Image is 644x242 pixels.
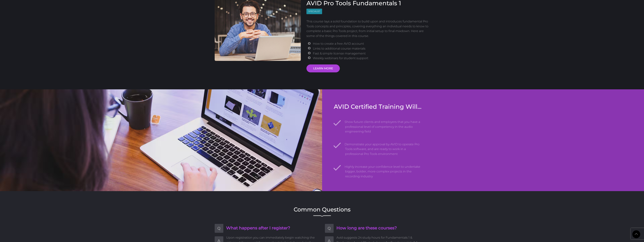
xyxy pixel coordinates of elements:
a: Back to Top [632,230,640,238]
span: Q [325,224,334,233]
li: Show future clients and employers that you have a professional level of competency in the audio e... [345,116,423,134]
p: This course lays a solid foundation to build upon and introduces fundamental Pro Tools concepts a... [306,19,430,38]
li: Highly increase your confidence level to undertake bigger, bolder, more complex projects in the r... [345,161,423,179]
li: How to create a free AVID account [313,41,429,46]
a: LEARN MORE [306,64,340,72]
h4: How long are these courses? [336,225,430,231]
h2: Common Questions [215,207,430,212]
li: Links to additional course materials [313,46,429,51]
span: Specialist [306,9,322,14]
img: decorative line [313,215,331,217]
li: Fast & simple license management [313,51,429,56]
li: Demonstrate your approval by AVID to operate Pro Tools software, and are ready to work in a profe... [345,139,423,156]
span: Q [215,224,223,233]
h4: What happens after I register? [226,225,319,231]
li: Weekly webinars for student support [313,56,429,61]
h3: AVID Certified Training Will... [334,103,423,110]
